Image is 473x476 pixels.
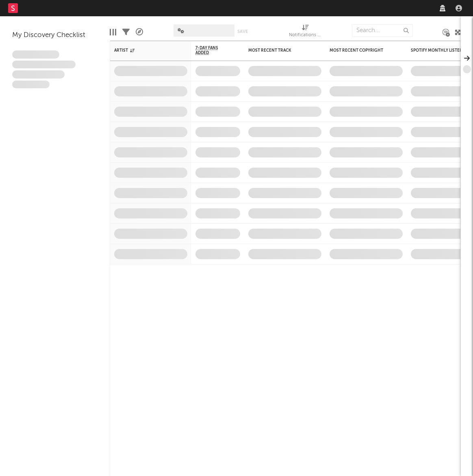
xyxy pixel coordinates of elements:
[12,31,98,40] div: My Discovery Checklist
[411,48,472,53] div: Spotify Monthly Listeners
[330,48,391,53] div: Most Recent Copyright
[237,29,248,34] button: Save
[289,31,321,40] div: Notifications (Artist)
[12,70,65,79] span: Praesent ac interdum
[12,61,76,69] span: Integer aliquet in purus et
[195,46,228,55] span: 7-Day Fans Added
[12,81,50,89] span: Aliquam viverra
[289,20,321,44] div: Notifications (Artist)
[114,48,175,53] div: Artist
[136,20,143,44] div: A&R Pipeline
[248,48,309,53] div: Most Recent Track
[122,20,130,44] div: Filters
[12,50,59,59] span: Lorem ipsum dolor
[110,20,116,44] div: Edit Columns
[352,24,413,37] input: Search...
